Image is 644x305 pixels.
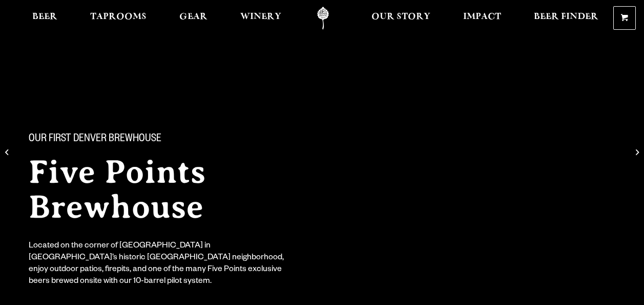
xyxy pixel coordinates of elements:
[32,13,57,21] span: Beer
[26,7,64,30] a: Beer
[456,7,508,30] a: Impact
[534,13,598,21] span: Beer Finder
[173,7,214,30] a: Gear
[29,241,291,288] div: Located on the corner of [GEOGRAPHIC_DATA] in [GEOGRAPHIC_DATA]’s historic [GEOGRAPHIC_DATA] neig...
[84,7,153,30] a: Taprooms
[29,155,348,224] h2: Five Points Brewhouse
[527,7,605,30] a: Beer Finder
[29,133,161,146] span: Our First Denver Brewhouse
[463,13,501,21] span: Impact
[90,13,147,21] span: Taprooms
[371,13,430,21] span: Our Story
[234,7,288,30] a: Winery
[179,13,207,21] span: Gear
[240,13,281,21] span: Winery
[365,7,437,30] a: Our Story
[304,7,342,30] a: Odell Home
